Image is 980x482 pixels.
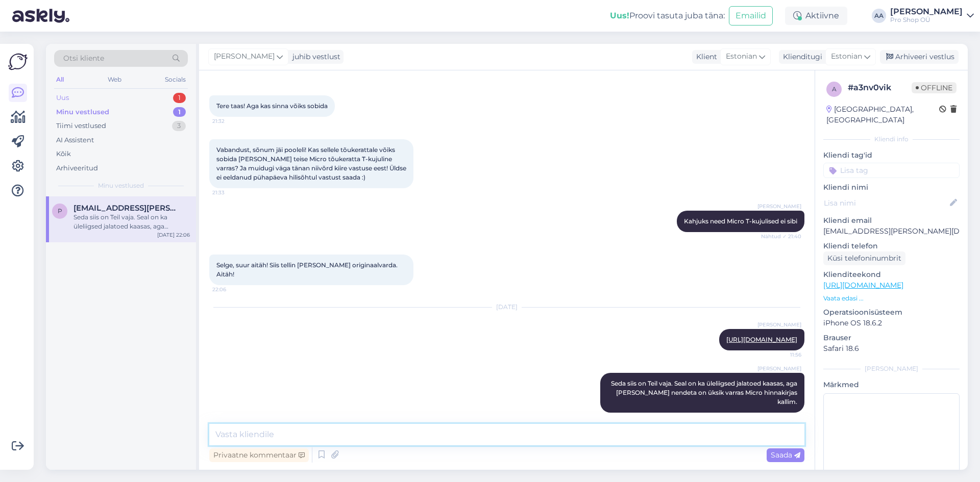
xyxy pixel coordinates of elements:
[823,333,960,343] p: Brauser
[823,241,960,251] p: Kliendi telefon
[163,73,188,86] div: Socials
[56,135,94,145] div: AI Assistent
[823,281,903,290] a: [URL][DOMAIN_NAME]
[872,9,886,23] div: AA
[288,52,340,62] div: juhib vestlust
[890,16,963,24] div: Pro Shop OÜ
[823,307,960,318] p: Operatsioonisüsteem
[214,51,275,62] span: [PERSON_NAME]
[823,318,960,328] p: iPhone OS 18.6.2
[831,51,862,62] span: Estonian
[98,181,144,190] span: Minu vestlused
[729,6,773,26] button: Emailid
[73,213,190,231] div: Seda siis on Teil vaja. Seal on ka üleliigsed jalatoed kaasas, aga [PERSON_NAME] nendeta on üksik...
[58,207,62,215] span: P
[823,182,960,193] p: Kliendi nimi
[771,450,800,460] span: Saada
[611,379,799,405] span: Seda siis on Teil vaja. Seal on ka üleliigsed jalatoed kaasas, aga [PERSON_NAME] nendeta on üksik...
[212,189,251,196] span: 21:33
[824,197,948,209] input: Lisa nimi
[757,365,801,372] span: [PERSON_NAME]
[823,163,960,178] input: Lisa tag
[692,52,717,62] div: Klient
[610,11,629,20] b: Uus!
[823,251,905,265] div: Küsi telefoninumbrit
[757,202,801,210] span: [PERSON_NAME]
[212,286,251,293] span: 22:06
[73,204,180,213] span: Piret.miller@gmail.com
[157,231,190,239] div: [DATE] 22:06
[56,93,69,103] div: Uus
[826,104,939,125] div: [GEOGRAPHIC_DATA], [GEOGRAPHIC_DATA]
[54,73,66,86] div: All
[785,7,847,25] div: Aktiivne
[56,121,106,131] div: Tiimi vestlused
[823,379,960,390] p: Märkmed
[890,8,963,16] div: [PERSON_NAME]
[823,226,960,237] p: [EMAIL_ADDRESS][PERSON_NAME][DOMAIN_NAME]
[610,10,725,22] div: Proovi tasuta juba täna:
[823,135,960,144] div: Kliendi info
[823,269,960,280] p: Klienditeekond
[823,294,960,303] p: Vaata edasi ...
[56,107,109,117] div: Minu vestlused
[761,233,801,240] span: Nähtud ✓ 21:40
[823,150,960,161] p: Kliendi tag'id
[779,52,822,62] div: Klienditugi
[56,149,71,159] div: Kõik
[216,261,399,278] span: Selge, suur aitäh! Siis tellin [PERSON_NAME] originaalvarda. Aitäh!
[823,364,960,373] div: [PERSON_NAME]
[173,107,186,117] div: 1
[172,121,186,131] div: 3
[880,50,959,64] div: Arhiveeri vestlus
[216,102,328,110] span: Tere taas! Aga kas sinna võiks sobida
[848,82,912,94] div: # a3nv0vik
[216,146,408,181] span: Vabandust, sõnum jäi pooleli! Kas sellele tõukerattale võiks sobida [PERSON_NAME] teise Micro tõu...
[726,51,757,62] span: Estonian
[763,351,801,359] span: 11:56
[63,53,104,64] span: Otsi kliente
[173,93,186,103] div: 1
[832,85,837,93] span: a
[763,413,801,421] span: 11:57
[912,82,957,93] span: Offline
[8,52,28,71] img: Askly Logo
[209,302,804,312] div: [DATE]
[684,217,797,225] span: Kahjuks need Micro T-kujulised ei sibi
[209,448,309,462] div: Privaatne kommentaar
[56,163,98,173] div: Arhiveeritud
[212,117,251,125] span: 21:32
[757,321,801,328] span: [PERSON_NAME]
[726,336,797,343] a: [URL][DOMAIN_NAME]
[106,73,124,86] div: Web
[823,215,960,226] p: Kliendi email
[823,343,960,354] p: Safari 18.6
[890,8,974,24] a: [PERSON_NAME]Pro Shop OÜ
